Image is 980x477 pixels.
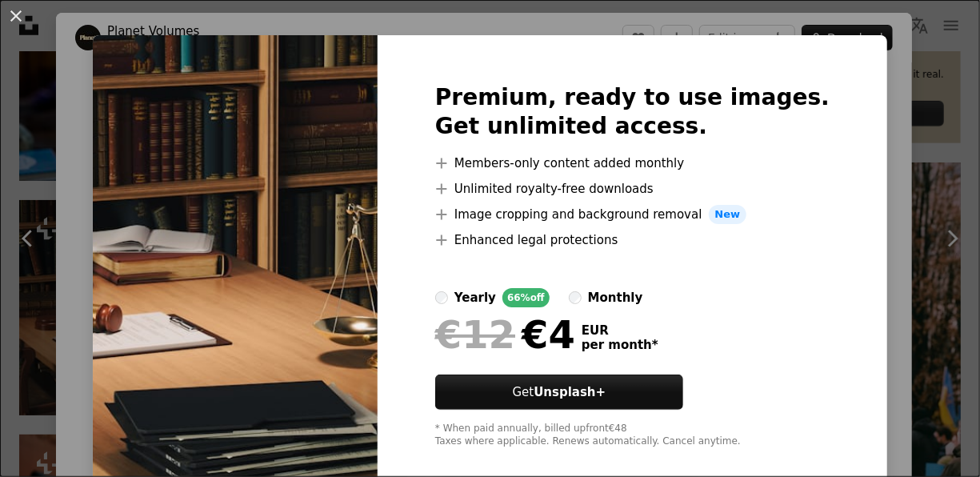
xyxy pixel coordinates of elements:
span: per month * [582,338,658,352]
input: monthly [569,291,582,304]
span: EUR [582,323,658,338]
div: 66% off [502,288,550,307]
span: €12 [435,314,515,355]
li: Enhanced legal protections [435,230,830,250]
h2: Premium, ready to use images. Get unlimited access. [435,83,830,141]
button: GetUnsplash+ [435,375,683,410]
li: Image cropping and background removal [435,205,830,224]
div: €4 [435,314,575,355]
span: New [709,205,747,224]
input: yearly66%off [435,291,448,304]
div: monthly [588,288,643,307]
strong: Unsplash+ [534,385,606,399]
li: Unlimited royalty-free downloads [435,179,830,198]
div: * When paid annually, billed upfront €48 Taxes where applicable. Renews automatically. Cancel any... [435,423,830,448]
li: Members-only content added monthly [435,154,830,173]
div: yearly [454,288,496,307]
